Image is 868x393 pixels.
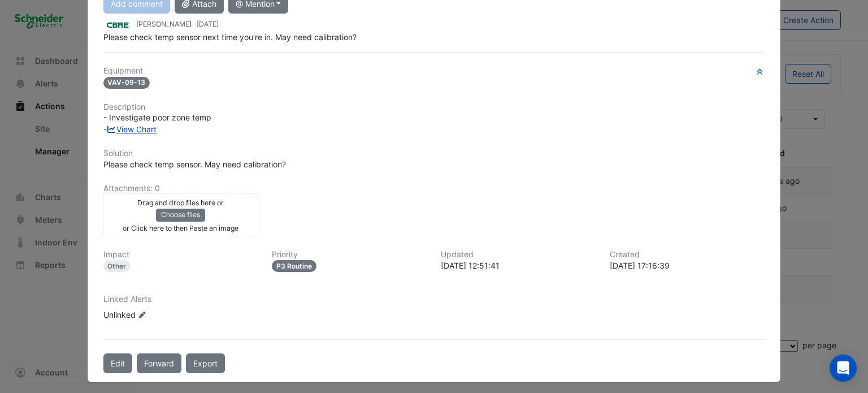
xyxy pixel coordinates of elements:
h6: Updated [441,250,596,260]
fa-icon: Edit Linked Alerts [138,311,146,319]
div: Unlinked [103,309,239,321]
button: Edit [103,353,132,373]
button: Choose files [156,209,205,221]
h6: Created [610,250,765,260]
small: or Click here to then Paste an image [123,224,238,232]
h6: Description [103,102,765,112]
h6: Attachments: 0 [103,184,765,193]
a: View Chart [107,124,157,134]
h6: Impact [103,250,259,260]
div: [DATE] 17:16:39 [610,260,765,271]
span: VAV-09-13 [103,77,150,89]
button: Forward [137,353,181,373]
span: Please check temp sensor next time you're in. May need calibration? [103,32,357,42]
span: - Investigate poor zone temp - [103,113,211,134]
small: Drag and drop files here or [137,198,224,207]
span: Please check temp sensor. May need calibration? [103,159,286,169]
span: 2025-09-30 17:16:59 [197,20,219,28]
img: CBRE Charter Hall [103,19,132,31]
h6: Equipment [103,66,765,76]
div: Open Intercom Messenger [830,355,857,382]
h6: Solution [103,149,765,158]
div: P3 Routine [272,260,316,272]
div: [DATE] 12:51:41 [441,260,596,271]
h6: Priority [272,250,427,260]
small: [PERSON_NAME] - [136,19,219,29]
h6: Linked Alerts [103,295,765,304]
a: Export [186,353,225,373]
div: Other [103,260,131,272]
